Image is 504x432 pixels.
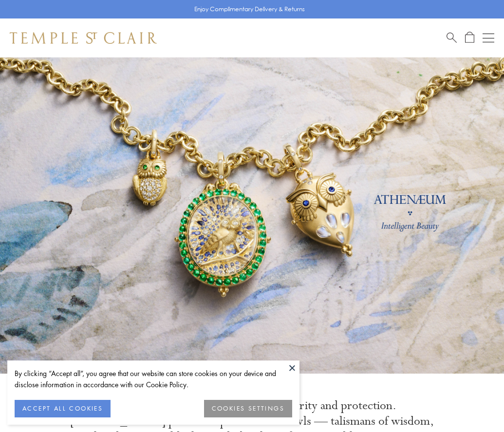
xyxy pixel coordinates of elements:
[483,32,494,44] button: Open navigation
[204,400,292,417] button: COOKIES SETTINGS
[447,32,457,44] a: Search
[15,400,111,417] button: ACCEPT ALL COOKIES
[465,32,474,44] a: Open Shopping Bag
[10,32,157,44] img: Temple St. Clair
[194,4,305,14] p: Enjoy Complimentary Delivery & Returns
[15,368,292,390] div: By clicking “Accept all”, you agree that our website can store cookies on your device and disclos...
